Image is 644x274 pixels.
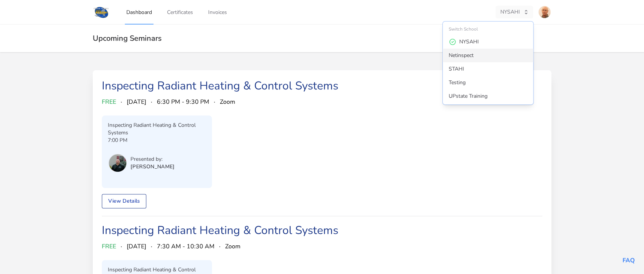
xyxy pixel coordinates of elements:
[225,242,241,251] span: Zoom
[459,38,479,46] div: NYSAHI
[443,89,533,103] a: UPstate Training
[130,163,175,171] p: [PERSON_NAME]
[127,97,146,106] span: [DATE]
[108,122,206,137] p: Inspecting Radiant Heating & Control Systems
[538,6,550,18] img: Tom Sherman
[157,97,209,106] span: 6:30 PM - 9:30 PM
[109,154,127,172] img: Chris Long
[495,6,533,18] button: NYSAHI
[449,79,466,86] div: Testing
[127,242,146,251] span: [DATE]
[151,242,152,251] span: ·
[449,92,488,100] div: UPstate Training
[443,35,533,49] a: NYSAHI
[443,49,533,62] a: Netinspect
[102,242,116,251] span: FREE
[443,76,533,89] a: Testing
[449,52,474,59] div: Netinspect
[220,97,235,106] span: Zoom
[157,242,215,251] span: 7:30 AM - 10:30 AM
[102,223,338,238] a: Inspecting Radiant Heating & Control Systems
[623,256,635,265] a: FAQ
[449,65,464,73] div: STAHI
[443,62,533,76] a: STAHI
[219,242,221,251] span: ·
[443,23,533,35] div: Switch School
[214,97,215,106] span: ·
[108,137,206,144] p: 7:00 PM
[108,153,127,173] button: User menu
[102,97,116,106] span: FREE
[121,97,122,106] span: ·
[102,78,338,94] a: Inspecting Radiant Heating & Control Systems
[93,34,551,43] h2: Upcoming Seminars
[93,5,110,19] img: Logo
[130,155,175,163] p: Presented by:
[121,242,122,251] span: ·
[102,194,146,208] a: View Details
[151,97,152,106] span: ·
